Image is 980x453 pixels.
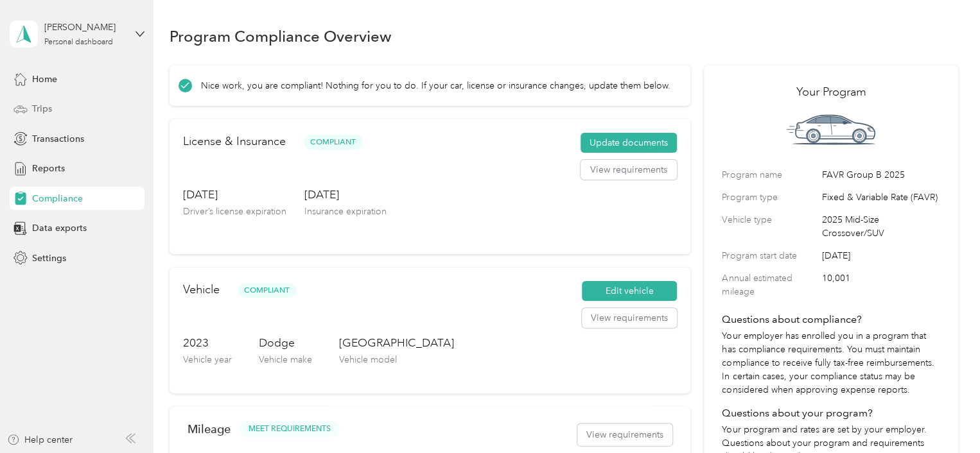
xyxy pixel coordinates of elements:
[582,308,677,329] button: View requirements
[7,433,73,447] button: Help center
[722,329,940,397] p: Your employer has enrolled you in a program that has compliance requirements. You must maintain c...
[32,102,52,115] span: Trips
[32,252,66,265] span: Settings
[238,283,297,298] span: Compliant
[339,335,454,351] h3: [GEOGRAPHIC_DATA]
[32,73,57,86] span: Home
[183,133,286,150] h2: License & Insurance
[722,213,817,240] label: Vehicle type
[249,423,331,435] span: MEET REQUIREMENTS
[722,312,940,327] h4: Questions about compliance?
[183,205,286,218] p: Driver’s license expiration
[821,168,940,182] span: FAVR Group B 2025
[259,335,312,351] h3: Dodge
[582,281,677,302] button: Edit vehicle
[44,38,113,46] div: Personal dashboard
[722,249,817,262] label: Program start date
[183,335,232,351] h3: 2023
[170,30,392,43] h1: Program Compliance Overview
[908,381,980,453] iframe: Everlance-gr Chat Button Frame
[188,422,231,436] h2: Mileage
[821,271,940,298] span: 10,001
[304,205,387,218] p: Insurance expiration
[577,423,672,446] button: View requirements
[581,160,677,180] button: View requirements
[304,187,387,203] h3: [DATE]
[304,135,363,150] span: Compliant
[722,83,940,101] h2: Your Program
[183,353,232,366] p: Vehicle year
[183,281,220,298] h2: Vehicle
[821,249,940,262] span: [DATE]
[183,187,286,203] h3: [DATE]
[240,421,340,437] button: MEET REQUIREMENTS
[722,271,817,298] label: Annual estimated mileage
[821,191,940,204] span: Fixed & Variable Rate (FAVR)
[722,168,817,182] label: Program name
[722,191,817,204] label: Program type
[821,213,940,240] span: 2025 Mid-Size Crossover/SUV
[722,406,940,421] h4: Questions about your program?
[259,353,312,366] p: Vehicle make
[32,192,83,205] span: Compliance
[32,162,65,175] span: Reports
[339,353,454,366] p: Vehicle model
[44,21,125,34] div: [PERSON_NAME]
[201,79,670,92] p: Nice work, you are compliant! Nothing for you to do. If your car, license or insurance changes, u...
[32,132,84,146] span: Transactions
[32,221,87,235] span: Data exports
[581,133,677,153] button: Update documents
